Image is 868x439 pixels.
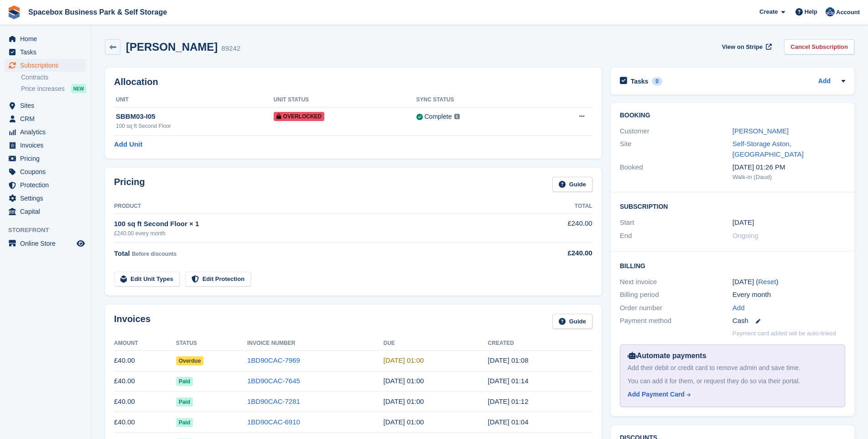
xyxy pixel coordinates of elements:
[488,377,529,385] time: 2025-09-05 00:14:59 UTC
[759,7,778,16] span: Create
[5,152,86,165] a: menu
[114,391,176,412] td: £40.00
[733,277,845,287] div: [DATE] ( )
[114,93,274,107] th: Unit
[5,237,86,250] a: menu
[818,76,831,87] a: Add
[454,114,460,119] img: icon-info-grey-7440780725fd019a000dd9b08b2336e03edf1995a4989e88bcd33f0948082b44.svg
[733,232,759,239] span: Ongoing
[488,418,529,426] time: 2025-07-05 00:04:36 UTC
[176,397,193,407] span: Paid
[620,231,733,241] div: End
[384,397,424,405] time: 2025-08-06 00:00:00 UTC
[114,350,176,371] td: £40.00
[274,112,325,121] span: Overlocked
[620,217,733,228] div: Start
[718,39,774,54] a: View on Stripe
[628,390,834,399] a: Add Payment Card
[652,77,662,85] div: 0
[488,356,529,364] time: 2025-10-05 00:08:47 UTC
[519,248,593,259] div: £240.00
[733,303,745,313] a: Add
[21,73,86,82] a: Contracts
[116,111,274,122] div: SBBM03-I05
[20,205,75,218] span: Capital
[20,112,75,125] span: CRM
[20,139,75,152] span: Invoices
[5,192,86,205] a: menu
[384,377,424,385] time: 2025-09-06 00:00:00 UTC
[5,59,86,72] a: menu
[247,356,300,364] a: 1BD90CAC-7969
[114,371,176,391] td: £40.00
[628,363,837,373] div: Add their debit or credit card to remove admin and save time.
[519,213,593,242] td: £240.00
[5,99,86,112] a: menu
[620,303,733,313] div: Order number
[620,261,845,270] h2: Billing
[114,177,145,192] h2: Pricing
[132,251,177,257] span: Before discounts
[75,238,86,249] a: Preview store
[247,336,384,351] th: Invoice Number
[116,122,274,130] div: 100 sq ft Second Floor
[114,272,180,287] a: Edit Unit Types
[5,112,86,125] a: menu
[384,356,424,364] time: 2025-10-06 00:00:00 UTC
[114,336,176,351] th: Amount
[620,126,733,137] div: Customer
[722,42,763,52] span: View on Stripe
[221,43,240,54] div: 89242
[628,376,837,386] div: You can add it for them, or request they do so via their portal.
[5,126,86,138] a: menu
[20,165,75,178] span: Coupons
[733,162,845,173] div: [DATE] 01:26 PM
[620,162,733,181] div: Booked
[5,165,86,178] a: menu
[384,336,488,351] th: Due
[631,77,649,85] h2: Tasks
[20,126,75,138] span: Analytics
[126,41,218,53] h2: [PERSON_NAME]
[20,99,75,112] span: Sites
[247,397,300,405] a: 1BD90CAC-7281
[5,139,86,152] a: menu
[7,5,21,19] img: stora-icon-8386f47178a22dfd0bd8f6a31ec36ba5ce8667c1dd55bd0f319d3a0aa187defe.svg
[620,112,845,119] h2: Booking
[552,314,593,329] a: Guide
[620,139,733,159] div: Site
[488,336,593,351] th: Created
[114,139,142,150] a: Add Unit
[114,412,176,433] td: £40.00
[733,290,845,300] div: Every month
[114,229,519,238] div: £240.00 every month
[176,377,193,386] span: Paid
[20,237,75,250] span: Online Store
[114,249,130,257] span: Total
[71,84,86,93] div: NEW
[5,205,86,218] a: menu
[733,173,845,182] div: Walk-in (Daud)
[384,418,424,426] time: 2025-07-06 00:00:00 UTC
[20,46,75,58] span: Tasks
[20,152,75,165] span: Pricing
[20,59,75,72] span: Subscriptions
[628,390,685,399] div: Add Payment Card
[733,127,789,135] a: [PERSON_NAME]
[5,32,86,45] a: menu
[114,77,593,87] h2: Allocation
[21,85,65,93] span: Price increases
[733,217,754,228] time: 2025-06-05 00:00:00 UTC
[114,199,519,214] th: Product
[5,179,86,191] a: menu
[758,278,776,286] a: Reset
[176,336,247,351] th: Status
[114,314,151,329] h2: Invoices
[733,329,836,338] p: Payment card added will be auto-linked
[21,84,86,94] a: Price increases NEW
[488,397,529,405] time: 2025-08-05 00:12:02 UTC
[247,377,300,385] a: 1BD90CAC-7645
[784,39,854,54] a: Cancel Subscription
[247,418,300,426] a: 1BD90CAC-6910
[620,201,845,211] h2: Subscription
